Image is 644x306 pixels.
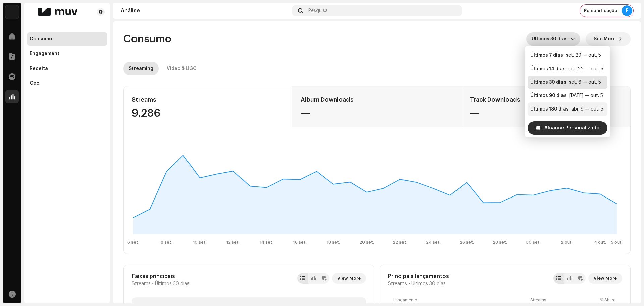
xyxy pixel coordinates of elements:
[530,52,563,59] div: Últimos 7 dias
[411,281,446,287] span: Últimos 30 dias
[570,32,575,46] div: dropdown trigger
[5,5,19,19] img: 56eeb297-7269-4a48-bf6b-d4ffa91748c0
[470,108,622,119] div: —
[588,273,622,284] button: View More
[528,116,607,129] li: Últimos 365 dias
[388,281,407,287] span: Streams
[470,94,622,105] div: Track Downloads
[561,240,573,244] text: 2 out.
[301,108,453,119] div: —
[584,8,618,13] span: Personificação
[594,32,616,46] span: See More
[30,51,59,56] div: Engagement
[393,297,528,303] div: Lançamento
[530,79,566,86] div: Últimos 30 dias
[528,89,607,102] li: Últimos 90 dias
[594,240,606,244] text: 4 out.
[127,240,139,244] text: 6 set.
[566,52,601,59] div: set. 29 — out. 5
[586,32,631,46] button: See More
[27,32,107,46] re-m-nav-item: Consumo
[530,92,567,99] div: Últimos 90 dias
[327,240,340,244] text: 18 set.
[308,8,328,13] span: Pesquisa
[569,79,601,86] div: set. 6 — out. 5
[30,66,48,71] div: Receita
[530,106,569,113] div: Últimos 180 dias
[525,46,610,132] ul: Option List
[532,32,570,46] span: Últimos 30 dias
[152,281,154,287] span: •
[301,94,453,105] div: Album Downloads
[600,297,617,303] div: % Share
[359,240,374,244] text: 20 set.
[226,240,240,244] text: 12 set.
[530,65,566,72] div: Últimos 14 dias
[393,240,407,244] text: 22 set.
[408,281,410,287] span: •
[129,62,153,75] div: Streaming
[121,8,290,13] div: Análise
[530,297,597,303] div: Streams
[526,240,541,244] text: 30 set.
[30,36,52,42] div: Consumo
[388,273,449,280] div: Principais lançamentos
[293,240,307,244] text: 16 set.
[132,108,284,119] div: 9.286
[528,62,607,76] li: Últimos 14 dias
[123,32,171,46] span: Consumo
[27,62,107,75] re-m-nav-item: Receita
[594,272,617,285] span: View More
[544,121,599,135] span: Alcance Personalizado
[260,240,273,244] text: 14 set.
[332,273,366,284] button: View More
[132,94,284,105] div: Streams
[161,240,172,244] text: 8 set.
[528,76,607,89] li: Últimos 30 dias
[193,240,207,244] text: 10 set.
[528,102,607,116] li: Últimos 180 dias
[528,49,607,62] li: Últimos 7 dias
[30,81,39,86] div: Geo
[337,272,361,285] span: View More
[622,5,632,16] div: F
[167,62,197,75] div: Video & UGC
[132,281,151,287] span: Streams
[426,240,441,244] text: 24 set.
[611,240,623,244] text: 5 out.
[493,240,507,244] text: 28 set.
[27,47,107,60] re-m-nav-item: Engagement
[569,92,603,99] div: [DATE] — out. 5
[132,273,190,280] div: Faixas principais
[30,8,86,16] img: f77bf5ec-4a23-4510-a1cc-4059496b916a
[568,65,603,72] div: set. 22 — out. 5
[155,281,190,287] span: Últimos 30 dias
[27,77,107,90] re-m-nav-item: Geo
[571,106,603,113] div: abr. 9 — out. 5
[460,240,474,244] text: 26 set.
